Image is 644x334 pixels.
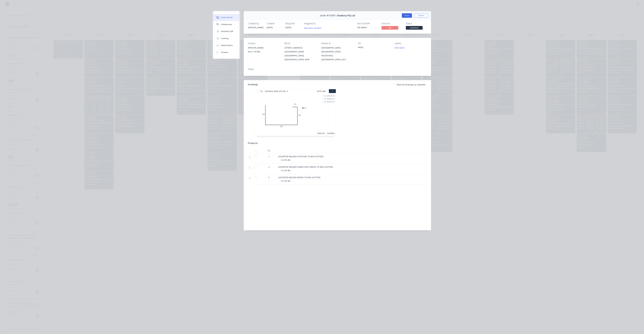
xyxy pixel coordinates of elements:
div: Notes [248,68,427,71]
span: 1 [268,155,269,158]
div: [PERSON_NAME] [248,46,280,50]
span: 1.6 [259,89,264,93]
span: [DATE] [267,26,273,29]
div: Collaborate [221,23,232,26]
div: Checklists 0/0 [221,30,233,33]
div: [STREET_ADDRESS] [285,46,317,50]
div: Total lm [317,132,325,135]
span: Dowbury Pty Ltd [337,14,355,17]
div: 1 at 6000mm [323,94,335,97]
div: Drawings [248,83,258,86]
div: [STREET_ADDRESS][GEOGRAPHIC_DATA], [GEOGRAPHIC_DATA], [GEOGRAPHIC_DATA], 4509 [285,46,317,61]
div: [GEOGRAPHIC_DATA] [GEOGRAPHIC_DATA]HELENSVALE, [GEOGRAPHIC_DATA], 4212 [321,46,353,61]
button: Order details [213,14,240,21]
div: 0412 118 892 [248,50,280,54]
div: Qty [261,148,277,153]
button: Add team member [303,26,323,30]
div: Products [248,142,258,145]
div: [PERSON_NAME]0412 118 892 [248,46,280,55]
span: Stainless Steel 316 No. 4 [264,89,289,93]
button: Close [402,13,412,18]
button: Submitted [406,26,423,30]
span: Order #191801 - [320,14,337,17]
button: Collaborate [213,21,240,28]
div: Status [406,22,427,25]
div: Timeline [221,51,228,54]
div: Linked Orders [221,44,233,47]
div: Created [267,22,282,25]
div: 1 at 4205mm [323,100,335,103]
button: Add labels [393,46,406,50]
div: 94052 [358,46,390,50]
div: Created by [248,22,263,25]
span: 1.6 316 #4 [281,159,290,161]
button: Add team member [304,26,323,30]
div: Required [285,22,301,25]
div: Labels [395,42,427,45]
div: PO [358,42,390,45]
div: Tracking [221,37,229,40]
button: Timeline [213,49,240,56]
div: Deliver to [321,42,353,45]
div: 15.805m [327,132,335,135]
span: 2 [268,176,269,179]
button: Checklists 0/0 [213,28,240,35]
span: ASSORTED WELDED DROPS TO BOX GUTTERS [278,176,320,179]
button: Linked Orders [213,42,240,49]
div: [GEOGRAPHIC_DATA] [GEOGRAPHIC_DATA] [321,46,353,54]
span: ASSORTED WELDED STOP END TO BOX GUTTERS [278,155,324,158]
span: Mark all drawings as complete [397,83,425,86]
div: Invoiced [382,22,402,25]
button: 1 [329,89,336,93]
div: Contact [248,42,280,45]
span: 2 [268,165,269,168]
div: HELENSVALE, [GEOGRAPHIC_DATA], 4212 [321,54,353,61]
span: ASSORTED WELDED SUMPS WITH DROPS TO BOX GUTTERS [278,166,333,168]
div: 0150200130201 at 6000mm1 at 5600mm1 at 4205mmTotal lm15.805m [255,93,336,136]
span: Girth 500 [317,89,325,93]
div: 1 at 5600mm [323,97,335,100]
div: Xero Order # [357,22,378,25]
button: Tracking [213,35,240,42]
div: INV-38454 [357,26,378,29]
span: 1.6 316 #4 [281,180,290,182]
span: [DATE] [285,26,292,29]
span: Submitted [406,26,423,29]
span: 1.6 316 #4 [281,169,290,172]
span: No [382,26,398,29]
div: [PERSON_NAME] [248,26,263,29]
div: Order details [221,16,233,19]
div: Assigned to [304,22,332,25]
button: Options [414,13,428,18]
div: Bill to [285,42,317,45]
div: [GEOGRAPHIC_DATA], [GEOGRAPHIC_DATA], [GEOGRAPHIC_DATA], 4509 [285,50,317,61]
